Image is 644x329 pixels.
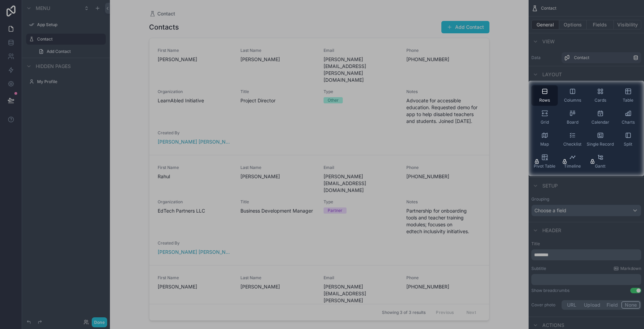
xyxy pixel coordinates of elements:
[564,98,581,103] span: Columns
[624,141,632,147] span: Split
[587,107,613,128] button: Calendar
[587,129,613,150] button: Single Record
[540,141,549,147] span: Map
[531,129,558,150] button: Map
[559,129,586,150] button: Checklist
[563,141,581,147] span: Checklist
[587,151,613,172] button: Gantt
[564,163,581,169] span: Timeline
[595,98,606,103] span: Cards
[541,120,549,125] span: Grid
[567,120,578,125] span: Board
[595,163,606,169] span: Gantt
[615,107,641,128] button: Charts
[559,151,586,172] button: Timeline
[534,163,555,169] span: Pivot Table
[615,85,641,106] button: Table
[412,102,529,155] iframe: Tooltip
[587,141,614,147] span: Single Record
[531,151,558,172] button: Pivot Table
[615,129,641,150] button: Split
[531,107,558,128] button: Grid
[587,85,613,106] button: Cards
[531,85,558,106] button: Rows
[559,107,586,128] button: Board
[591,120,609,125] span: Calendar
[622,120,635,125] span: Charts
[623,98,633,103] span: Table
[539,98,550,103] span: Rows
[559,85,586,106] button: Columns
